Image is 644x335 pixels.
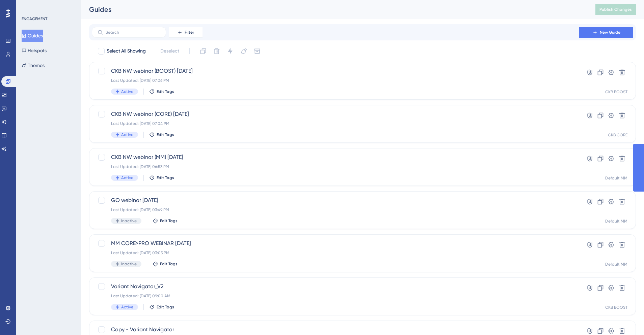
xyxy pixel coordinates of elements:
[599,7,632,12] span: Publish Changes
[160,218,178,224] span: Edit Tags
[154,45,185,57] button: Deselect
[600,30,620,35] span: New Guide
[111,239,560,247] span: MM CORE>PRO WEBINAR [DATE]
[595,4,636,15] button: Publish Changes
[605,219,627,224] div: Default MM
[111,293,560,299] div: Last Updated: [DATE] 09:00 AM
[22,59,45,71] button: Themes
[149,132,174,137] button: Edit Tags
[106,30,160,35] input: Search
[111,196,560,204] span: GO webinar [DATE]
[22,16,47,22] div: ENGAGEMENT
[111,153,560,161] span: CKB NW webinar (MM) [DATE]
[121,175,133,180] span: Active
[185,30,194,35] span: Filter
[608,132,627,138] div: CKB CORE
[605,89,627,95] div: CKB BOOST
[605,262,627,267] div: Default MM
[111,207,560,212] div: Last Updated: [DATE] 03:49 PM
[121,132,133,137] span: Active
[121,89,133,94] span: Active
[111,250,560,256] div: Last Updated: [DATE] 03:03 PM
[121,218,137,224] span: Inactive
[121,261,137,267] span: Inactive
[579,27,633,38] button: New Guide
[157,89,174,94] span: Edit Tags
[153,218,178,224] button: Edit Tags
[111,164,560,169] div: Last Updated: [DATE] 06:53 PM
[153,261,178,267] button: Edit Tags
[160,47,179,55] span: Deselect
[22,44,47,57] button: Hotspots
[605,305,627,310] div: CKB BOOST
[169,27,203,38] button: Filter
[111,121,560,126] div: Last Updated: [DATE] 07:04 PM
[111,67,560,75] span: CKB NW webinar (BOOST) [DATE]
[107,47,146,55] span: Select All Showing
[616,308,636,329] iframe: UserGuiding AI Assistant Launcher
[22,30,43,42] button: Guides
[121,304,133,310] span: Active
[149,175,174,180] button: Edit Tags
[111,78,560,83] div: Last Updated: [DATE] 07:06 PM
[149,89,174,94] button: Edit Tags
[111,282,560,291] span: Variant Navigator_V2
[111,110,560,118] span: CKB NW webinar (CORE) [DATE]
[111,326,560,334] span: Copy - Variant Navigator
[157,132,174,137] span: Edit Tags
[605,175,627,181] div: Default MM
[149,304,174,310] button: Edit Tags
[157,304,174,310] span: Edit Tags
[160,261,178,267] span: Edit Tags
[89,5,579,14] div: Guides
[157,175,174,180] span: Edit Tags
